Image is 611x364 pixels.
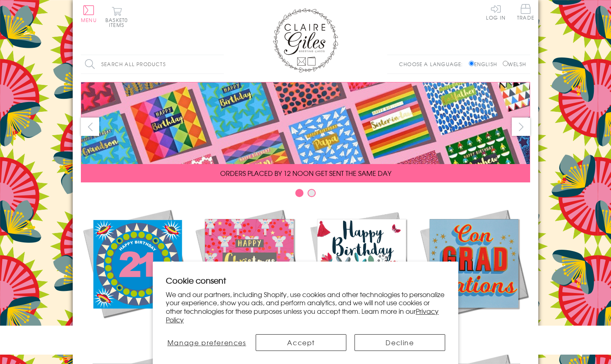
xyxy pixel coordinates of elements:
[517,4,534,22] a: Trade
[517,4,534,20] span: Trade
[109,16,128,29] span: 0 items
[81,207,193,335] a: New Releases
[256,334,346,351] button: Accept
[295,189,303,197] button: Carousel Page 1 (Current Slide)
[273,8,338,73] img: Claire Giles Greetings Cards
[166,275,445,286] h2: Cookie consent
[81,118,99,136] button: prev
[486,4,506,20] a: Log In
[105,7,128,27] button: Basket0 items
[166,306,439,324] a: Privacy Policy
[418,207,530,335] a: Academic
[81,55,224,73] input: Search all products
[503,61,508,66] input: Welsh
[216,55,224,73] input: Search
[193,207,305,335] a: Christmas
[469,60,501,68] label: English
[166,334,248,351] button: Manage preferences
[305,207,418,335] a: Birthdays
[355,334,445,351] button: Decline
[469,61,474,66] input: English
[308,189,316,197] button: Carousel Page 2
[81,189,530,201] div: Carousel Pagination
[81,16,97,24] span: Menu
[81,5,97,22] button: Menu
[167,337,246,347] span: Manage preferences
[512,118,530,136] button: next
[220,168,391,178] span: ORDERS PLACED BY 12 NOON GET SENT THE SAME DAY
[399,60,467,68] p: Choose a language:
[166,290,445,324] p: We and our partners, including Shopify, use cookies and other technologies to personalize your ex...
[503,60,526,68] label: Welsh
